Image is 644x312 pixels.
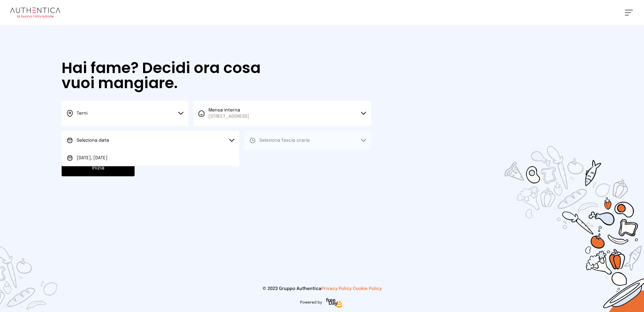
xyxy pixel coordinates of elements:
img: logo-freeday.3e08031.png [325,297,344,309]
p: © 2023 Gruppo Authentica [10,286,634,292]
span: Seleziona data [77,138,109,143]
span: [DATE], [DATE] [77,155,108,161]
button: Seleziona data [62,131,239,150]
button: Inizia [62,160,135,176]
button: Seleziona fascia oraria [244,131,371,150]
a: Privacy Policy [321,286,352,291]
a: Cookie Policy [353,286,382,291]
span: Powered by [300,300,322,305]
span: Seleziona fascia oraria [259,138,310,143]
